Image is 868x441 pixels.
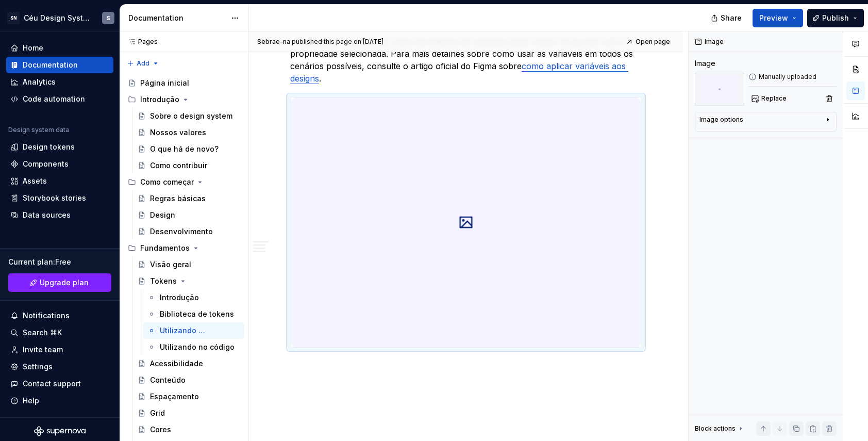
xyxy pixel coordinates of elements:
[150,160,207,171] div: Como contribuir
[695,73,744,106] img: 22865db1-ecd7-44c0-8a57-f4b3b9de75b4.png
[6,190,113,206] a: Storybook stories
[23,43,43,53] div: Home
[6,341,113,358] a: Invite team
[140,243,190,253] div: Fundamentos
[6,207,113,223] a: Data sources
[761,94,787,103] span: Replace
[40,277,89,288] span: Upgrade plan
[807,9,864,27] button: Publish
[150,358,203,369] div: Acessibilidade
[6,156,113,172] a: Components
[133,421,244,438] a: Cores
[150,226,213,237] div: Desenvolvimento
[124,91,244,108] div: Introdução
[721,13,742,23] span: Share
[150,259,191,270] div: Visão geral
[748,91,791,106] button: Replace
[133,355,244,372] a: Acessibilidade
[34,426,86,436] svg: Supernova Logo
[23,94,85,104] div: Code automation
[23,328,62,338] div: Search ⌘K
[133,157,244,174] a: Como contribuir
[150,375,186,385] div: Conteúdo
[160,325,209,336] div: Utilizando no design
[695,424,736,433] div: Block actions
[23,142,75,152] div: Design tokens
[133,124,244,141] a: Nossos valores
[6,139,113,155] a: Design tokens
[143,306,244,322] a: Biblioteca de tokens
[150,111,232,121] div: Sobre o design system
[137,59,149,68] span: Add
[143,339,244,355] a: Utilizando no código
[6,91,113,107] a: Code automation
[753,9,803,27] button: Preview
[150,144,219,154] div: O que há de novo?
[695,58,715,69] div: Image
[150,210,175,220] div: Design
[8,126,69,134] div: Design system data
[23,396,39,406] div: Help
[695,421,745,436] div: Block actions
[133,190,244,207] a: Regras básicas
[124,38,158,46] div: Pages
[133,256,244,273] a: Visão geral
[6,173,113,189] a: Assets
[124,56,162,71] button: Add
[107,14,110,22] div: S
[23,345,63,355] div: Invite team
[133,141,244,157] a: O que há de novo?
[292,38,383,46] div: published this page on [DATE]
[150,424,171,435] div: Cores
[23,362,53,372] div: Settings
[124,75,244,91] a: Página inicial
[706,9,748,27] button: Share
[6,74,113,90] a: Analytics
[623,35,675,49] a: Open page
[140,78,189,88] div: Página inicial
[6,358,113,375] a: Settings
[150,408,165,418] div: Grid
[133,108,244,124] a: Sobre o design system
[128,13,226,23] div: Documentation
[24,13,90,23] div: Céu Design System
[133,273,244,289] a: Tokens
[822,13,849,23] span: Publish
[160,342,235,352] div: Utilizando no código
[150,276,177,286] div: Tokens
[291,97,641,347] img: 22865db1-ecd7-44c0-8a57-f4b3b9de75b4.png
[6,57,113,73] a: Documentation
[160,292,199,303] div: Introdução
[23,77,56,87] div: Analytics
[23,210,71,220] div: Data sources
[133,388,244,405] a: Espaçamento
[759,13,788,23] span: Preview
[8,273,111,292] button: Upgrade plan
[23,176,47,186] div: Assets
[150,391,199,402] div: Espaçamento
[6,40,113,56] a: Home
[6,307,113,324] button: Notifications
[133,372,244,388] a: Conteúdo
[143,289,244,306] a: Introdução
[6,324,113,341] button: Search ⌘K
[140,177,194,187] div: Como começar
[8,257,111,267] div: Current plan : Free
[124,240,244,256] div: Fundamentos
[133,223,244,240] a: Desenvolvimento
[290,35,642,85] p: O método de abertura do menu de seleção de variáveis pode mudar de acordo com a propriedade selec...
[143,322,244,339] a: Utilizando no design
[6,393,113,409] button: Help
[23,159,69,169] div: Components
[699,116,832,128] button: Image options
[6,375,113,392] button: Contact support
[2,7,118,29] button: SNCéu Design SystemS
[160,309,234,319] div: Biblioteca de tokens
[7,12,20,24] div: SN
[23,193,86,203] div: Storybook stories
[23,379,81,389] div: Contact support
[150,127,206,138] div: Nossos valores
[257,38,290,46] span: Sebrae-na
[140,94,179,105] div: Introdução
